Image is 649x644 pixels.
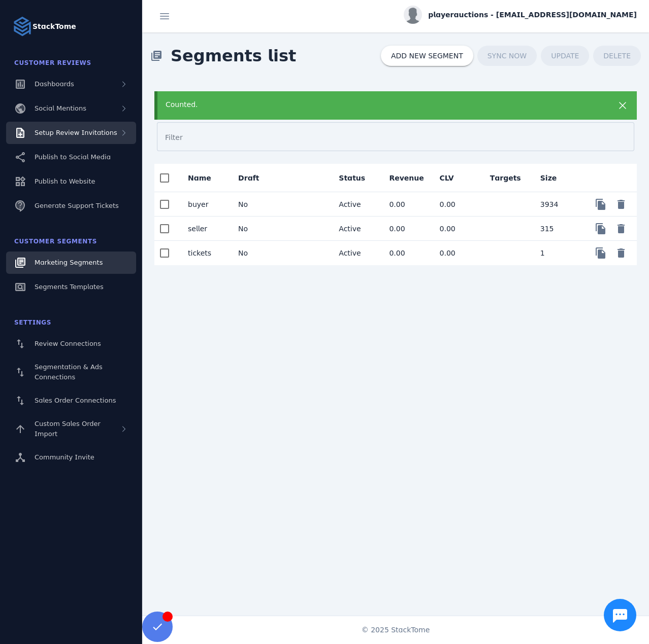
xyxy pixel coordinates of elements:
mat-cell: seller [180,217,230,241]
span: Custom Sales Order Import [35,420,101,438]
button: playerauctions - [EMAIL_ADDRESS][DOMAIN_NAME] [404,6,637,24]
div: Size [540,173,566,183]
a: Generate Support Tickets [6,195,136,217]
span: Segments Templates [35,283,104,291]
span: playerauctions - [EMAIL_ADDRESS][DOMAIN_NAME] [428,10,637,20]
div: Draft [238,173,268,183]
span: ADD NEW SEGMENT [391,52,463,59]
a: Segmentation & Ads Connections [6,357,136,387]
span: Sales Order Connections [35,397,116,404]
mat-cell: tickets [180,241,230,265]
mat-cell: 0.00 [432,192,482,217]
mat-cell: No [230,192,280,217]
span: Segments list [163,35,304,76]
div: Size [540,173,557,183]
span: Dashboards [35,80,74,88]
mat-cell: Active [331,192,381,217]
button: Delete [611,243,631,263]
mat-cell: 0.00 [432,217,482,241]
mat-cell: 0.00 [381,192,431,217]
span: Setup Review Invitations [35,129,117,136]
div: Status [339,173,374,183]
a: Sales Order Connections [6,389,136,412]
span: Customer Segments [14,238,97,245]
button: Copy [591,243,611,263]
div: Name [188,173,220,183]
button: Delete [611,194,631,214]
mat-cell: 0.00 [432,241,482,265]
span: Social Mentions [35,104,86,112]
span: Marketing Segments [35,259,103,266]
mat-cell: No [230,241,280,265]
mat-header-cell: Targets [482,164,532,192]
mat-cell: 1 [532,241,582,265]
mat-cell: buyer [180,192,230,217]
mat-label: Filter [165,133,183,141]
div: Status [339,173,365,183]
mat-cell: Active [331,241,381,265]
img: Logo image [12,16,33,37]
div: Counted. [166,99,582,110]
span: Segmentation & Ads Connections [35,363,103,381]
span: Generate Support Tickets [35,202,119,209]
a: Publish to Website [6,170,136,193]
a: Publish to Social Media [6,146,136,168]
span: Settings [14,319,51,326]
a: Segments Templates [6,276,136,298]
mat-cell: No [230,217,280,241]
div: CLV [440,173,463,183]
button: Copy [591,219,611,239]
div: CLV [440,173,454,183]
img: profile.jpg [404,6,422,24]
div: Draft [238,173,259,183]
span: © 2025 StackTome [362,625,430,635]
button: Delete [611,219,631,239]
div: Revenue [389,173,424,183]
mat-cell: Active [331,217,381,241]
mat-cell: 0.00 [381,241,431,265]
a: Community Invite [6,446,136,469]
div: Name [188,173,211,183]
a: Review Connections [6,333,136,355]
mat-icon: library_books [150,50,163,62]
a: Marketing Segments [6,252,136,274]
mat-cell: 0.00 [381,217,431,241]
span: Community Invite [35,453,94,461]
button: Copy [591,194,611,214]
span: Publish to Social Media [35,153,111,161]
mat-cell: 3934 [532,192,582,217]
mat-cell: 315 [532,217,582,241]
div: Revenue [389,173,433,183]
span: Review Connections [35,340,101,347]
button: ADD NEW SEGMENT [381,46,473,66]
span: Customer Reviews [14,59,91,66]
strong: StackTome [33,21,76,32]
span: Publish to Website [35,177,95,185]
